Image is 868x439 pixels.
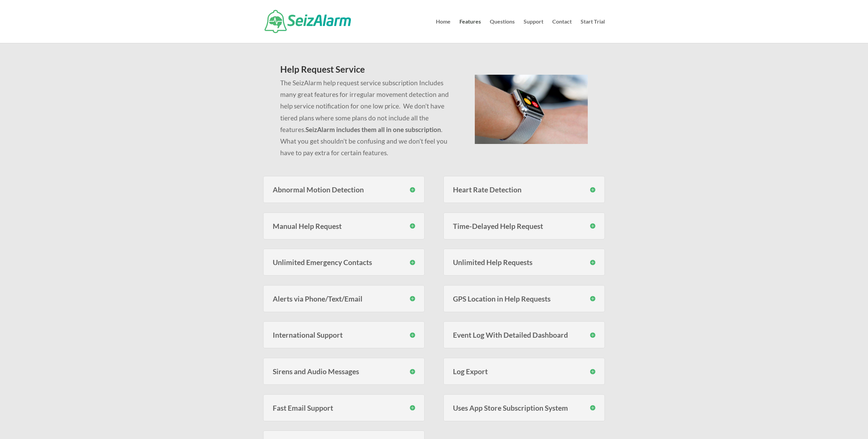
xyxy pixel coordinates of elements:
h3: Alerts via Phone/Text/Email [273,295,415,302]
a: Contact [552,19,572,43]
img: seizalarm-on-wrist [475,75,588,144]
a: Home [436,19,451,43]
a: Support [524,19,543,43]
a: Start Trial [581,19,605,43]
h3: International Support [273,331,415,338]
h3: Uses App Store Subscription System [453,404,595,411]
img: SeizAlarm [265,10,351,33]
h3: Manual Help Request [273,222,415,230]
h3: Unlimited Help Requests [453,259,595,266]
strong: SeizAlarm includes them all in one subscription [305,126,441,133]
h3: Log Export [453,368,595,375]
h3: Fast Email Support [273,404,415,411]
a: Features [459,19,481,43]
h3: Event Log With Detailed Dashboard [453,331,595,338]
h3: Abnormal Motion Detection [273,186,415,193]
h2: Help Request Service [280,65,458,77]
h3: Unlimited Emergency Contacts [273,259,415,266]
h3: GPS Location in Help Requests [453,295,595,302]
h3: Heart Rate Detection [453,186,595,193]
p: The SeizAlarm help request service subscription Includes many great features for irregular moveme... [280,77,458,159]
h3: Time-Delayed Help Request [453,222,595,230]
a: Questions [490,19,515,43]
iframe: Help widget launcher [807,412,860,431]
h3: Sirens and Audio Messages [273,368,415,375]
